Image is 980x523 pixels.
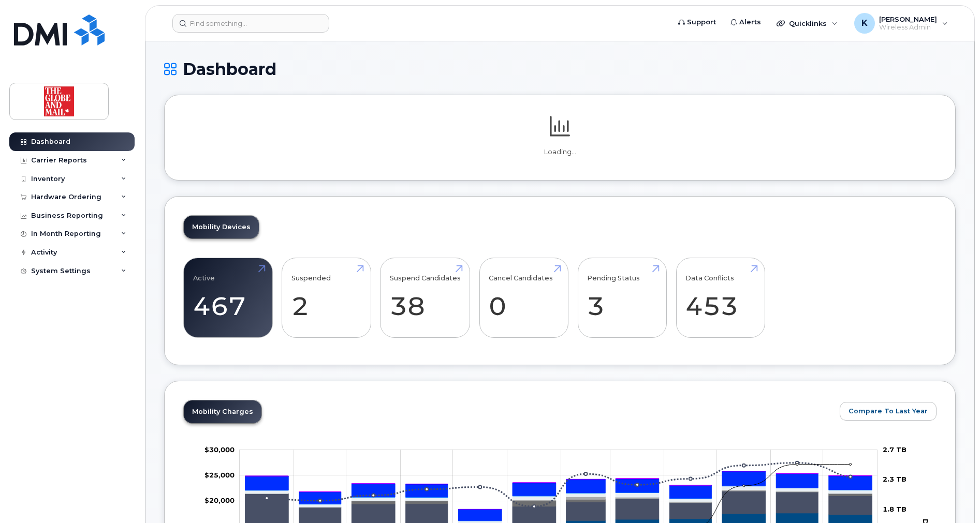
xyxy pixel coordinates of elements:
tspan: $25,000 [204,471,235,479]
span: Compare To Last Year [849,406,928,416]
a: Mobility Charges [184,400,261,423]
tspan: 2.3 TB [883,475,906,483]
a: Data Conflicts 453 [685,264,755,332]
a: Pending Status 3 [587,264,657,332]
tspan: 1.8 TB [883,504,906,513]
tspan: $20,000 [204,496,235,504]
tspan: 2.7 TB [883,445,906,453]
a: Mobility Devices [184,216,259,238]
a: Active 467 [193,264,263,332]
h1: Dashboard [164,60,956,78]
p: Loading... [183,147,937,157]
g: $0 [204,496,235,504]
tspan: $30,000 [204,445,235,453]
a: Cancel Candidates 0 [489,264,559,332]
button: Compare To Last Year [840,402,937,421]
a: Suspended 2 [291,264,361,332]
g: $0 [204,471,235,479]
a: Suspend Candidates 38 [390,264,461,332]
g: $0 [204,445,235,453]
